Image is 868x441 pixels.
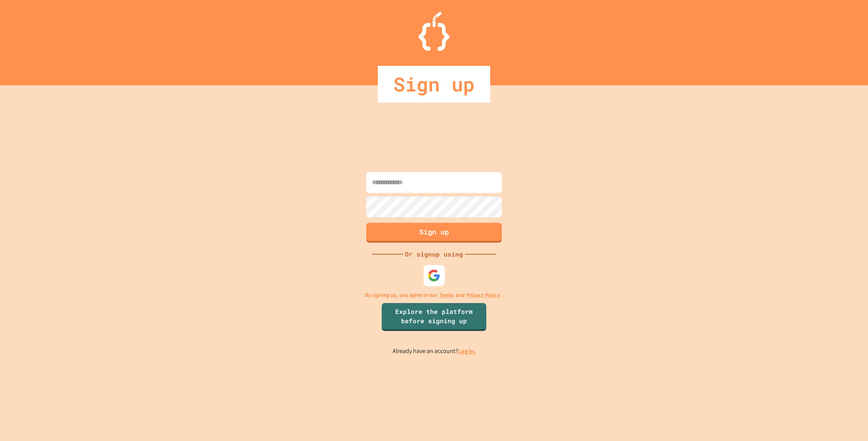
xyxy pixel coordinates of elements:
[418,12,449,51] img: Logo.svg
[393,346,476,356] p: Already have an account?
[403,250,465,259] div: Or signup using
[378,66,490,103] div: Sign up
[439,291,454,299] a: Terms
[366,223,502,243] button: Sign up
[458,347,476,355] a: Log in.
[467,291,500,299] a: Privacy Policy
[428,269,441,282] img: google-icon.svg
[382,303,486,331] a: Explore the platform before signing up
[365,291,503,299] p: By signing up, you agree to our and .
